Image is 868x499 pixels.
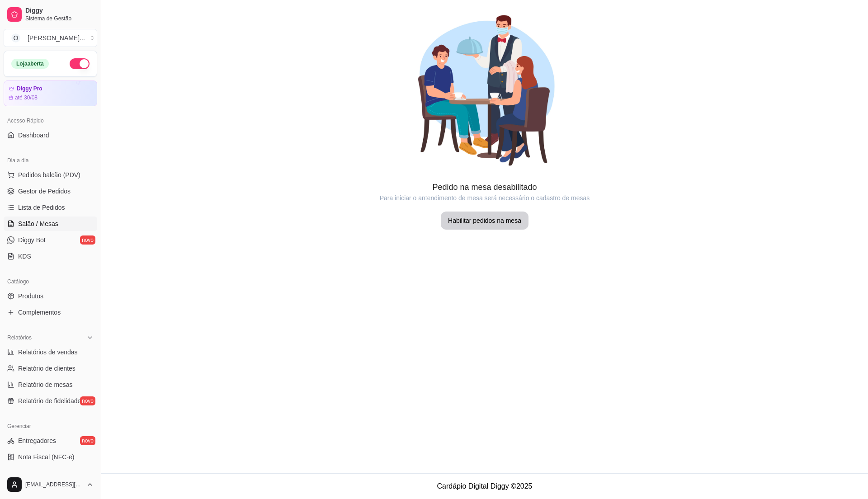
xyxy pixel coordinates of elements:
[4,419,97,433] div: Gerenciar
[4,289,97,303] a: Produtos
[11,59,49,69] div: Loja aberta
[4,466,97,480] a: Controle de caixa
[18,292,43,301] span: Produtos
[4,249,97,264] a: KDS
[25,7,94,15] span: Diggy
[25,481,83,488] span: [EMAIL_ADDRESS][DOMAIN_NAME]
[4,4,97,25] a: DiggySistema de Gestão
[4,200,97,215] a: Lista de Pedidos
[18,452,74,461] span: Nota Fiscal (NFC-e)
[4,433,97,448] a: Entregadoresnovo
[18,436,56,445] span: Entregadores
[18,380,73,389] span: Relatório de mesas
[101,181,868,193] article: Pedido na mesa desabilitado
[11,33,20,42] span: O
[17,85,42,92] article: Diggy Pro
[101,473,868,499] footer: Cardápio Digital Diggy © 2025
[18,308,61,317] span: Complementos
[4,80,97,106] a: Diggy Proaté 30/08
[18,219,58,228] span: Salão / Mesas
[18,187,71,196] span: Gestor de Pedidos
[4,128,97,142] a: Dashboard
[18,469,67,478] span: Controle de caixa
[4,305,97,320] a: Complementos
[4,184,97,198] a: Gestor de Pedidos
[18,235,46,245] span: Diggy Bot
[70,58,90,69] button: Alterar Status
[18,396,81,405] span: Relatório de fidelidade
[4,274,97,289] div: Catálogo
[4,474,97,495] button: [EMAIL_ADDRESS][DOMAIN_NAME]
[25,15,94,22] span: Sistema de Gestão
[18,170,80,179] span: Pedidos balcão (PDV)
[4,345,97,359] a: Relatórios de vendas
[18,131,49,140] span: Dashboard
[4,361,97,376] a: Relatório de clientes
[18,252,31,261] span: KDS
[28,33,85,42] div: [PERSON_NAME] ...
[4,450,97,464] a: Nota Fiscal (NFC-e)
[4,377,97,392] a: Relatório de mesas
[4,233,97,247] a: Diggy Botnovo
[4,29,97,47] button: Select a team
[7,334,32,341] span: Relatórios
[4,394,97,408] a: Relatório de fidelidadenovo
[18,203,65,212] span: Lista de Pedidos
[4,153,97,168] div: Dia a dia
[4,168,97,182] button: Pedidos balcão (PDV)
[101,193,868,202] article: Para iniciar o antendimento de mesa será necessário o cadastro de mesas
[18,348,78,357] span: Relatórios de vendas
[4,217,97,231] a: Salão / Mesas
[18,364,75,373] span: Relatório de clientes
[4,113,97,128] div: Acesso Rápido
[441,212,528,230] button: Habilitar pedidos na mesa
[15,94,38,101] article: até 30/08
